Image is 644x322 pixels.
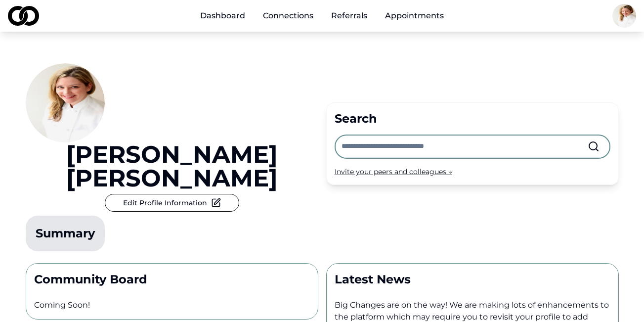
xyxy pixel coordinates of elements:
[192,6,452,26] nav: Main
[323,6,375,26] a: Referrals
[335,167,610,177] div: Invite your peers and colleagues →
[34,272,310,287] p: Community Board
[26,142,318,190] a: [PERSON_NAME] [PERSON_NAME]
[34,299,310,311] p: Coming Soon!
[255,6,321,26] a: Connections
[26,63,105,142] img: 168833e4-d9d3-459c-916e-0aa706bb919d-Chef%20Pic-profile_picture.jpg
[36,226,95,241] div: Summary
[8,6,39,26] img: logo
[377,6,452,26] a: Appointments
[612,4,636,28] img: 168833e4-d9d3-459c-916e-0aa706bb919d-Chef%20Pic-profile_picture.jpg
[105,194,239,212] button: Edit Profile Information
[335,272,610,287] p: Latest News
[335,111,610,127] div: Search
[192,6,253,26] a: Dashboard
